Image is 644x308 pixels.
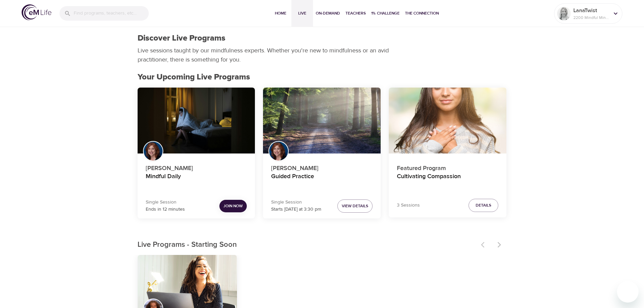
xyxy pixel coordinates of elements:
[476,202,491,209] span: Details
[272,10,289,17] span: Home
[74,6,149,21] input: Find programs, teachers, etc...
[138,239,477,251] p: Live Programs - Starting Soon
[146,161,247,173] p: [PERSON_NAME]
[397,173,498,189] h4: Cultivating Compassion
[371,10,400,17] span: 1% Challenge
[223,203,243,210] span: Join Now
[138,46,391,64] p: Live sessions taught by our mindfulness experts. Whether you're new to mindfulness or an avid pra...
[146,206,185,213] p: Ends in 12 minutes
[219,200,247,212] button: Join Now
[263,88,381,154] button: Guided Practice
[397,202,420,209] p: 3 Sessions
[573,6,609,15] p: LanaTwist
[337,199,373,213] button: View Details
[271,199,321,206] p: Single Session
[138,72,507,82] h2: Your Upcoming Live Programs
[294,10,310,17] span: Live
[342,203,368,210] span: View Details
[138,88,255,154] button: Mindful Daily
[22,4,51,20] img: logo
[617,281,639,303] iframe: Button to launch messaging window
[469,199,498,212] button: Details
[271,161,373,173] p: [PERSON_NAME]
[557,7,571,20] img: Remy Sharp
[345,10,366,17] span: Teachers
[271,206,321,213] p: Starts [DATE] at 3:30 pm
[271,173,373,189] h4: Guided Practice
[405,10,439,17] span: The Connection
[573,15,609,21] p: 2200 Mindful Minutes
[397,161,498,173] p: Featured Program
[316,10,340,17] span: On-Demand
[138,33,225,43] h1: Discover Live Programs
[146,173,247,189] h4: Mindful Daily
[146,199,185,206] p: Single Session
[389,88,506,154] button: Cultivating Compassion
